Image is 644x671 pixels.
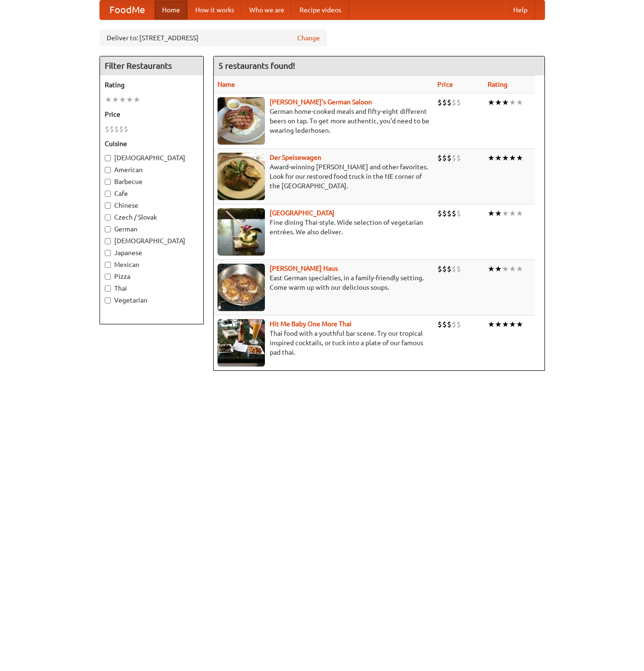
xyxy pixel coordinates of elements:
p: Thai food with a youthful bar scene. Try our tropical inspired cocktails, or tuck into a plate of... [218,329,430,357]
li: ★ [488,264,495,274]
input: German [105,226,111,232]
li: $ [442,97,447,108]
li: ★ [488,97,495,108]
a: Hit Me Baby One More Thai [270,320,352,328]
li: $ [442,319,447,330]
a: Home [154,0,188,19]
ng-pluralize: 5 restaurants found! [218,61,295,70]
li: ★ [516,153,523,163]
input: Vegetarian [105,297,111,303]
li: $ [447,97,452,108]
li: $ [452,97,456,108]
a: Der Speisewagen [270,154,321,161]
li: ★ [502,264,509,274]
input: Japanese [105,250,111,256]
p: German home-cooked meals and fifty-eight different beers on tap. To get more authentic, you'd nee... [218,107,430,135]
a: Help [506,0,535,19]
li: $ [437,319,442,330]
label: German [105,224,199,234]
li: $ [105,124,109,134]
li: ★ [495,97,502,108]
li: ★ [488,319,495,330]
a: [GEOGRAPHIC_DATA] [270,209,335,217]
label: [DEMOGRAPHIC_DATA] [105,236,199,246]
h5: Cuisine [105,139,199,148]
li: ★ [495,208,502,219]
label: Czech / Slovak [105,212,199,222]
li: ★ [105,94,112,105]
li: $ [452,264,456,274]
li: $ [114,124,119,134]
li: ★ [516,264,523,274]
a: Who we are [242,0,292,19]
a: FoodMe [100,0,154,19]
li: $ [447,153,452,163]
li: ★ [516,97,523,108]
li: $ [456,153,461,163]
li: $ [119,124,124,134]
li: $ [124,124,128,134]
h5: Rating [105,80,199,90]
a: Change [297,33,320,43]
li: $ [456,264,461,274]
input: [DEMOGRAPHIC_DATA] [105,238,111,244]
input: Pizza [105,274,111,280]
p: East German specialties, in a family-friendly setting. Come warm up with our delicious soups. [218,273,430,292]
p: Fine dining Thai-style. Wide selection of vegetarian entrées. We also deliver. [218,218,430,237]
label: Japanese [105,248,199,257]
input: Chinese [105,202,111,209]
li: $ [452,208,456,219]
label: American [105,165,199,175]
label: Cafe [105,189,199,198]
li: $ [437,264,442,274]
li: $ [437,97,442,108]
li: ★ [502,319,509,330]
li: ★ [516,208,523,219]
input: Barbecue [105,179,111,185]
img: esthers.jpg [218,97,265,145]
label: [DEMOGRAPHIC_DATA] [105,153,199,163]
input: Thai [105,285,111,292]
li: ★ [509,153,516,163]
li: $ [456,208,461,219]
label: Barbecue [105,177,199,186]
li: ★ [509,319,516,330]
a: Name [218,81,235,88]
a: Recipe videos [292,0,349,19]
input: Mexican [105,262,111,268]
li: $ [456,319,461,330]
li: $ [456,97,461,108]
input: American [105,167,111,173]
img: speisewagen.jpg [218,153,265,200]
a: How it works [188,0,242,19]
li: ★ [488,208,495,219]
li: ★ [495,153,502,163]
h4: Filter Restaurants [100,56,203,75]
li: $ [442,153,447,163]
li: $ [452,153,456,163]
img: babythai.jpg [218,319,265,367]
li: ★ [126,94,133,105]
label: Pizza [105,272,199,281]
li: $ [442,264,447,274]
li: ★ [495,319,502,330]
label: Mexican [105,260,199,269]
label: Thai [105,284,199,293]
label: Vegetarian [105,295,199,305]
li: $ [442,208,447,219]
li: $ [437,153,442,163]
p: Award-winning [PERSON_NAME] and other favorites. Look for our restored food truck in the NE corne... [218,162,430,191]
li: ★ [516,319,523,330]
li: ★ [509,97,516,108]
img: kohlhaus.jpg [218,264,265,311]
li: ★ [502,208,509,219]
li: $ [109,124,114,134]
li: ★ [502,153,509,163]
li: ★ [133,94,140,105]
li: ★ [488,153,495,163]
li: ★ [112,94,119,105]
li: $ [447,208,452,219]
a: [PERSON_NAME]'s German Saloon [270,98,372,106]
